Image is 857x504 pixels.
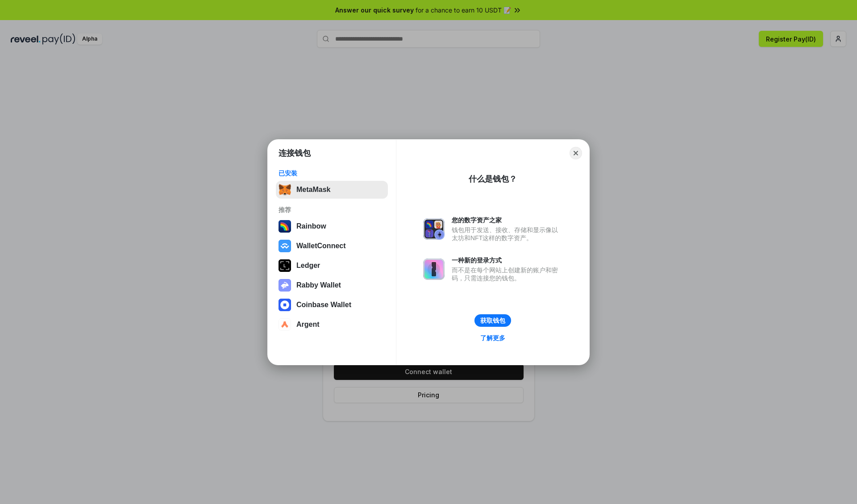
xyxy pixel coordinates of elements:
[279,240,291,252] img: svg+xml,%3Csvg%20width%3D%2228%22%20height%3D%2228%22%20viewBox%3D%220%200%2028%2028%22%20fill%3D...
[279,183,291,196] img: svg+xml,%3Csvg%20fill%3D%22none%22%20height%3D%2233%22%20viewBox%3D%220%200%2035%2033%22%20width%...
[296,262,320,270] div: Ledger
[279,148,311,158] h1: 连接钱包
[423,258,445,280] img: svg+xml,%3Csvg%20xmlns%3D%22http%3A%2F%2Fwww.w3.org%2F2000%2Fsvg%22%20fill%3D%22none%22%20viewBox...
[296,186,330,194] div: MetaMask
[296,222,326,230] div: Rainbow
[276,296,388,314] button: Coinbase Wallet
[296,242,346,250] div: WalletConnect
[452,216,562,224] div: 您的数字资产之家
[452,266,562,282] div: 而不是在每个网站上创建新的账户和密码，只需连接您的钱包。
[423,218,445,240] img: svg+xml,%3Csvg%20xmlns%3D%22http%3A%2F%2Fwww.w3.org%2F2000%2Fsvg%22%20fill%3D%22none%22%20viewBox...
[296,281,341,289] div: Rabby Wallet
[276,217,388,235] button: Rainbow
[276,316,388,333] button: Argent
[480,317,505,325] div: 获取钱包
[279,299,291,311] img: svg+xml,%3Csvg%20width%3D%2228%22%20height%3D%2228%22%20viewBox%3D%220%200%2028%2028%22%20fill%3D...
[480,334,505,342] div: 了解更多
[279,220,291,233] img: svg+xml,%3Csvg%20width%3D%22120%22%20height%3D%22120%22%20viewBox%3D%220%200%20120%20120%22%20fil...
[469,174,517,184] div: 什么是钱包？
[276,237,388,255] button: WalletConnect
[452,226,562,242] div: 钱包用于发送、接收、存储和显示像以太坊和NFT这样的数字资产。
[276,276,388,294] button: Rabby Wallet
[474,314,511,327] button: 获取钱包
[279,279,291,292] img: svg+xml,%3Csvg%20xmlns%3D%22http%3A%2F%2Fwww.w3.org%2F2000%2Fsvg%22%20fill%3D%22none%22%20viewBox...
[475,332,511,344] a: 了解更多
[279,259,291,272] img: svg+xml,%3Csvg%20xmlns%3D%22http%3A%2F%2Fwww.w3.org%2F2000%2Fsvg%22%20width%3D%2228%22%20height%3...
[570,147,582,159] button: Close
[296,301,351,309] div: Coinbase Wallet
[296,321,320,329] div: Argent
[279,169,385,177] div: 已安装
[452,256,562,264] div: 一种新的登录方式
[276,181,388,199] button: MetaMask
[276,257,388,275] button: Ledger
[279,318,291,331] img: svg+xml,%3Csvg%20width%3D%2228%22%20height%3D%2228%22%20viewBox%3D%220%200%2028%2028%22%20fill%3D...
[279,206,385,214] div: 推荐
